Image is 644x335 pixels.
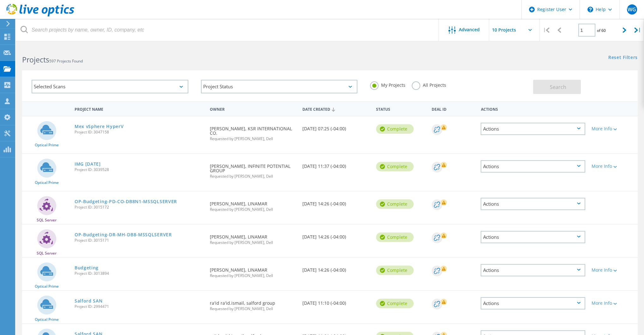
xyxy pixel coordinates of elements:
[299,191,373,212] div: [DATE] 14:26 (-04:00)
[376,266,414,275] div: Complete
[210,174,296,178] span: Requested by [PERSON_NAME], Dell
[376,299,414,308] div: Complete
[428,103,478,115] div: Deal Id
[376,232,414,242] div: Complete
[207,291,299,317] div: ra'id ra'id.ismail, salford group
[207,191,299,218] div: [PERSON_NAME], LINAMAR
[299,103,373,115] div: Date Created
[201,80,358,93] div: Project Status
[16,19,439,41] input: Search projects by name, owner, ID, company, etc
[299,258,373,279] div: [DATE] 14:26 (-04:00)
[299,154,373,175] div: [DATE] 11:37 (-04:00)
[22,55,49,65] b: Projects
[75,130,204,134] span: Project ID: 3047158
[550,84,566,91] span: Search
[75,205,204,209] span: Project ID: 3015172
[481,198,585,210] div: Actions
[299,291,373,312] div: [DATE] 11:10 (-04:00)
[207,103,299,115] div: Owner
[75,162,101,166] a: IMG [DATE]
[75,299,103,303] a: Salford SAN
[592,126,635,131] div: More Info
[210,307,296,311] span: Requested by [PERSON_NAME], Dell
[35,285,59,288] span: Optical Prime
[210,274,296,278] span: Requested by [PERSON_NAME], Dell
[207,154,299,185] div: [PERSON_NAME], INFINITE POTENTIAL GROUP
[75,272,204,275] span: Project ID: 3013894
[628,7,636,12] span: WG
[459,27,480,32] span: Advanced
[481,264,585,276] div: Actions
[481,160,585,173] div: Actions
[210,137,296,141] span: Requested by [PERSON_NAME], Dell
[592,301,635,305] div: More Info
[35,143,59,147] span: Optical Prime
[75,238,204,242] span: Project ID: 3015171
[592,268,635,272] div: More Info
[6,13,74,18] a: Live Optics Dashboard
[75,168,204,172] span: Project ID: 3039528
[597,28,606,33] span: of 60
[37,251,57,255] span: SQL Server
[477,103,588,115] div: Actions
[540,19,553,41] div: |
[207,225,299,251] div: [PERSON_NAME], LINAMAR
[412,81,446,87] label: All Projects
[207,116,299,147] div: [PERSON_NAME], KSR INTERNATIONAL CO.
[299,225,373,245] div: [DATE] 14:26 (-04:00)
[376,124,414,134] div: Complete
[71,103,207,115] div: Project Name
[631,19,644,41] div: |
[481,123,585,135] div: Actions
[481,297,585,309] div: Actions
[376,162,414,171] div: Complete
[49,58,83,64] span: 597 Projects Found
[373,103,428,115] div: Status
[35,318,59,321] span: Optical Prime
[370,81,405,87] label: My Projects
[32,80,188,93] div: Selected Scans
[210,241,296,244] span: Requested by [PERSON_NAME], Dell
[587,7,593,12] svg: \n
[592,164,635,168] div: More Info
[75,266,99,270] a: Budgeting
[481,231,585,243] div: Actions
[37,218,57,222] span: SQL Server
[533,80,581,94] button: Search
[376,199,414,209] div: Complete
[299,116,373,137] div: [DATE] 07:25 (-04:00)
[75,199,177,204] a: OP-Budgeting-PD-CO-DB8N1-MSSQLSERVER
[35,181,59,185] span: Optical Prime
[207,258,299,284] div: [PERSON_NAME], LINAMAR
[608,55,638,61] a: Reset Filters
[75,232,172,237] a: OP-Budgeting-DR-MH-DB8-MSSQLSERVER
[75,124,124,129] a: Mex vSphere HyperV
[75,305,204,309] span: Project ID: 2994471
[210,208,296,211] span: Requested by [PERSON_NAME], Dell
